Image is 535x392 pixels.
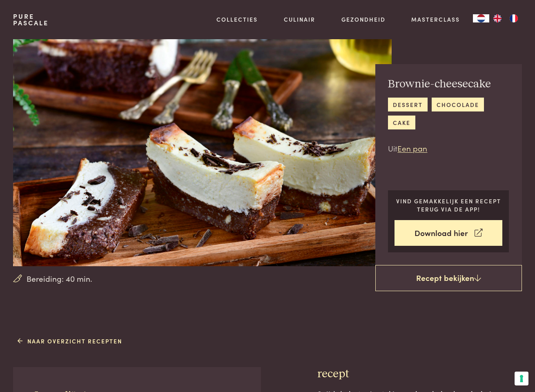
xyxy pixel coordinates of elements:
[473,14,489,22] div: Language
[411,15,460,24] a: Masterclass
[395,197,502,214] p: Vind gemakkelijk een recept terug via de app!
[489,14,522,22] ul: Language list
[388,116,415,129] a: cake
[388,77,509,91] h2: Brownie-cheesecake
[506,14,522,22] a: FR
[515,372,528,385] button: Uw voorkeuren voor toestemming voor trackingtechnologieën
[27,273,92,285] span: Bereiding: 40 min.
[216,15,258,24] a: Collecties
[473,14,522,22] aside: Language selected: Nederlands
[395,220,502,246] a: Download hier
[388,98,427,111] a: dessert
[317,367,522,381] h3: recept
[13,39,392,266] img: Brownie-cheesecake
[18,337,123,345] a: Naar overzicht recepten
[13,13,49,26] a: PurePascale
[388,143,509,154] p: Uit
[284,15,315,24] a: Culinair
[489,14,506,22] a: EN
[397,143,427,154] a: Een pan
[341,15,386,24] a: Gezondheid
[432,98,484,111] a: chocolade
[375,265,522,291] a: Recept bekijken
[473,14,489,22] a: NL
